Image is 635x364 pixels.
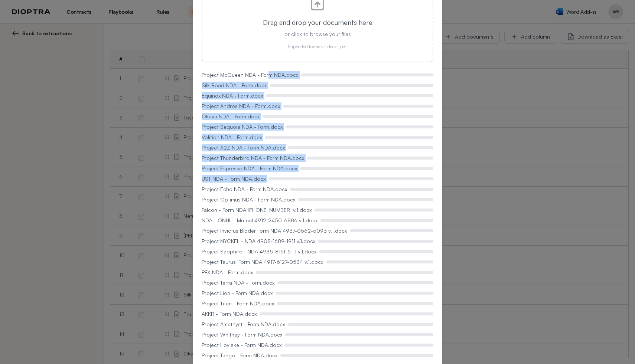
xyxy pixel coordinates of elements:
span: NDA - ONHL - Mutual 4912-2450-6886 v.1.docx [202,217,317,224]
span: Falcon - Form NDA [PHONE_NUMBER] v.1.docx [202,206,312,214]
span: Volition NDA - Form.docx [202,134,262,141]
span: Project Espresso NDA - Form NDA.docx [202,165,297,172]
span: PFX NDA - Form.docx [202,269,253,276]
span: Project Invictus Bidder Form NDA 4937-0562-5093 v.1.docx [202,227,347,235]
span: Project Sequoia NDA - Form.docx [202,123,283,131]
span: Project Amethyst - Form NDA.docx [202,321,285,328]
span: Project McQueen NDA - Form NDA.docx [202,71,298,79]
span: Project Tango - Form NDA.docx [202,352,277,359]
span: AKKR - Form NDA.docx [202,310,257,318]
p: Supported formats: .docx, .pdf [214,44,421,50]
span: Project NYCKEL - NDA 4908-1689-1911 v.1.docx [202,237,315,245]
span: Project Thunderbird NDA - Form NDA.docx [202,154,304,162]
span: Silk Road NDA - Form.docx [202,82,267,89]
span: Okava NDA - Form.docx [202,113,260,120]
span: Project A2Z NDA - Form NDA.docx [202,144,285,151]
span: Project Whitney - Form NDA.docx [202,331,282,338]
span: Project Taurus_Form NDA 4917-6127-0534 v.1.docx [202,258,323,266]
span: Project Hoylake - Form NDA.docx [202,341,281,349]
span: Project Terra NDA - Form.docx [202,279,274,286]
span: Equinox NDA - Form.docx [202,92,263,99]
span: Project Lion - Form NDA.docx [202,289,273,297]
span: Project Optimus NDA - Form NDA.docx [202,196,295,203]
p: or click to browse your files [214,30,421,38]
span: Project Andros NDA - Form.docx [202,102,280,110]
span: Project Sapphire - NDA 4935-8161-5111 v.1.docx [202,248,316,255]
span: Project Titan - Form NDA.docx [202,300,274,307]
span: UST NDA - Form NDA.docx [202,175,266,183]
span: Project Echo NDA - Form NDA.docx [202,186,287,193]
